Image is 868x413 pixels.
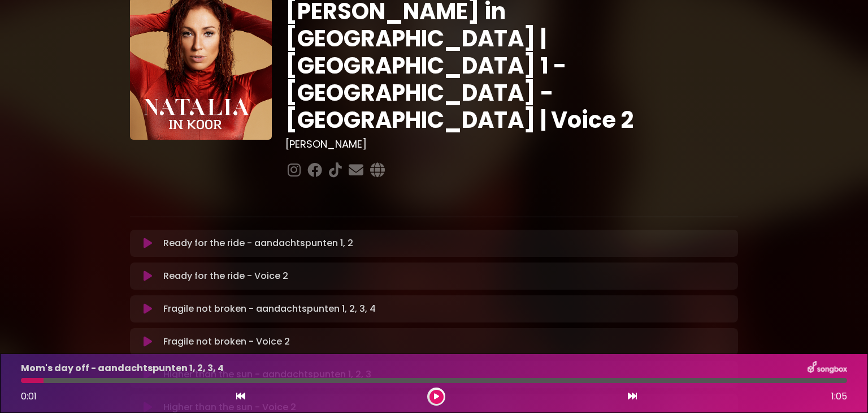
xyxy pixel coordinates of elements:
p: Fragile not broken - Voice 2 [163,335,290,349]
p: Ready for the ride - Voice 2 [163,269,288,283]
p: Mom's day off - aandachtspunten 1, 2, 3, 4 [21,362,224,375]
span: 0:01 [21,390,37,403]
span: 1:05 [831,390,847,403]
img: songbox-logo-white.png [808,361,847,376]
p: Fragile not broken - aandachtspunten 1, 2, 3, 4 [163,302,376,316]
p: Ready for the ride - aandachtspunten 1, 2 [163,236,353,250]
h3: [PERSON_NAME] [285,138,738,150]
